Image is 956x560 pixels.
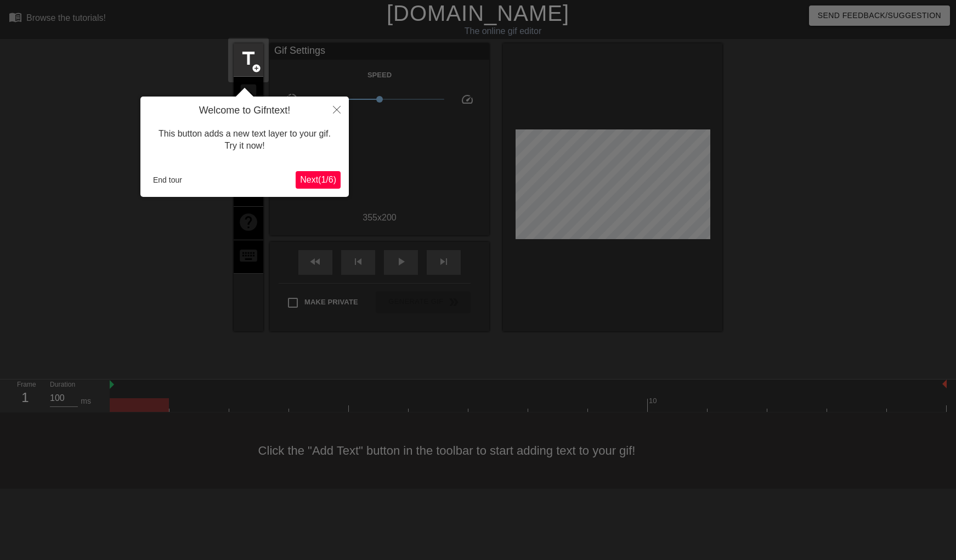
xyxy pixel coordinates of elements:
[300,175,336,184] span: Next ( 1 / 6 )
[149,105,341,117] h4: Welcome to Gifntext!
[149,117,341,163] div: This button adds a new text layer to your gif. Try it now!
[296,171,341,189] button: Next
[325,97,349,122] button: Close
[149,172,186,188] button: End tour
